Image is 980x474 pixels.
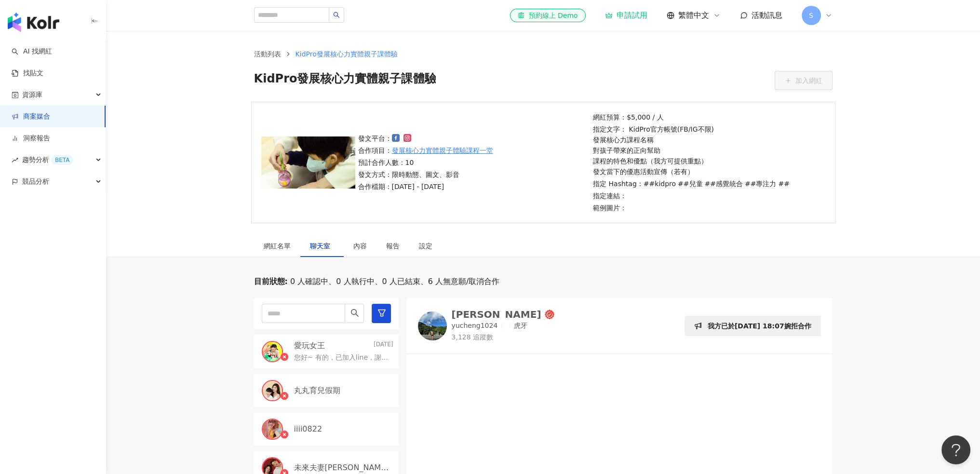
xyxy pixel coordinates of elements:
[593,178,790,189] p: 指定 Hashtag：
[510,9,585,22] a: 預約線上 Demo
[358,181,493,192] p: 合作檔期：[DATE] - [DATE]
[252,49,283,59] a: 活動列表
[353,241,367,251] div: 內容
[358,169,493,180] p: 發文方式：限時動態、圖文、影音
[295,50,398,58] span: KidPro發展核心力實體親子課體驗
[294,462,391,473] p: 未來夫妻[PERSON_NAME] & [PERSON_NAME]
[704,178,742,189] p: ##感覺統合
[752,11,782,20] span: 活動訊息
[261,136,355,189] img: 發展核心力實體親子體驗課程一堂
[518,11,577,20] div: 預約線上 Demo
[294,340,325,351] p: 愛玩女王
[12,134,50,143] a: 洞察報告
[254,71,436,90] span: KidPro發展核心力實體親子課體驗
[264,241,291,251] div: 網紅名單
[678,178,702,189] p: ##兒童
[452,333,555,342] p: 3,128 追蹤數
[778,178,789,189] p: ##
[263,342,282,361] img: KOL Avatar
[12,112,50,122] a: 商案媒合
[775,71,832,90] button: 加入網紅
[514,321,527,331] p: 虎牙
[294,424,322,434] p: iiii0822
[418,310,555,342] a: KOL Avatar[PERSON_NAME]yucheng1024虎牙3,128 追蹤數
[51,155,73,165] div: BETA
[678,10,709,21] span: 繁體中文
[745,178,776,189] p: ##專注力
[377,309,386,317] span: filter
[22,171,49,192] span: 競品分析
[452,310,541,319] div: [PERSON_NAME]
[605,11,647,20] a: 申請試用
[392,145,493,156] a: 發展核心力實體親子體驗課程一堂
[809,10,813,21] span: S
[263,381,282,400] img: KOL Avatar
[358,157,493,168] p: 預計合作人數：10
[708,321,811,331] p: 我方已於[DATE] 18:07婉拒合作
[452,321,498,331] p: yucheng1024
[593,124,790,177] p: 指定文字： KidPro官方帳號(FB/IG不限) 發展核心力課程名稱 對孩子帶來的正向幫助 課程的特色和優點（我方可提供重點） 發文當下的優惠活動宣傳（若有）
[593,203,790,213] p: 範例圖片：
[294,385,340,396] p: 丸丸育兒假期
[386,241,400,251] div: 報告
[288,276,499,287] span: 0 人確認中、0 人執行中、0 人已結束、6 人無意願/取消合作
[254,276,288,287] p: 目前狀態 :
[644,178,676,189] p: ##kidpro
[333,12,340,18] span: search
[263,420,282,439] img: KOL Avatar
[374,340,393,351] p: [DATE]
[358,145,493,156] p: 合作項目：
[593,190,790,201] p: 指定連結：
[941,435,970,464] iframe: Help Scout Beacon - Open
[12,47,52,56] a: searchAI 找網紅
[418,311,447,340] img: KOL Avatar
[22,84,42,106] span: 資源庫
[22,149,73,171] span: 趨勢分析
[8,13,59,32] img: logo
[294,353,389,363] p: 您好~ 有的，已加入line，謝謝您！
[12,68,43,78] a: 找貼文
[12,157,18,163] span: rise
[310,243,334,249] span: 聊天室
[350,309,359,317] span: search
[419,241,432,251] div: 設定
[358,133,493,144] p: 發文平台：
[593,112,790,122] p: 網紅預算：$5,000 / 人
